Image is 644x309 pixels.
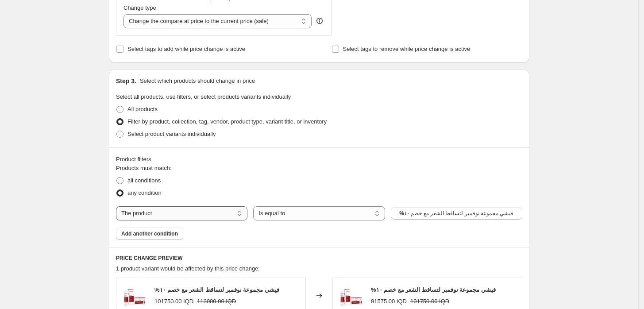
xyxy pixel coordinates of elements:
span: Products must match: [116,165,172,171]
span: All products [127,106,158,112]
h2: Step 3. [116,77,136,85]
strike: 101750.00 IQD [410,297,449,306]
span: Select tags to add while price change is active [127,46,245,52]
img: image_caefac5b-ec96-4f5e-b883-520ee2be6f84_80x.jpg [121,282,147,309]
div: Product filters [116,155,522,164]
p: Select which products should change in price [140,77,255,85]
h6: PRICE CHANGE PREVIEW [116,255,522,262]
span: Select all products, use filters, or select products variants individually [116,93,291,100]
span: Select product variants individually [127,131,216,137]
div: 91575.00 IQD [371,297,407,306]
span: Filter by product, collection, tag, vendor, product type, variant title, or inventory [127,118,327,125]
img: image_caefac5b-ec96-4f5e-b883-520ee2be6f84_80x.jpg [337,282,364,309]
span: %فيشي مجموعة نوفمبر لتساقط الشعر مع خصم ١٠ [399,210,513,217]
button: Add another condition [116,228,183,240]
span: Change type [123,4,156,11]
span: any condition [127,189,162,196]
span: %فيشي مجموعة نوفمبر لتساقط الشعر مع خصم ١٠ [154,286,279,293]
span: %فيشي مجموعة نوفمبر لتساقط الشعر مع خصم ١٠ [371,286,496,293]
div: help [315,16,324,25]
span: 1 product variant would be affected by this price change: [116,265,260,272]
div: 101750.00 IQD [154,297,193,306]
strike: 113000.00 IQD [197,297,236,306]
span: Add another condition [121,230,178,237]
span: Select tags to remove while price change is active [343,46,470,52]
span: all conditions [127,177,161,184]
button: %فيشي مجموعة نوفمبر لتساقط الشعر مع خصم ١٠ [391,207,522,220]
